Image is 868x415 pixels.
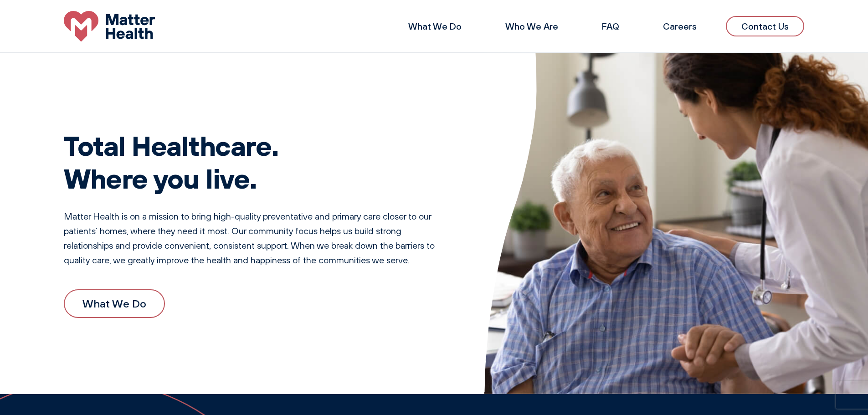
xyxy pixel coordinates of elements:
[64,129,448,195] h1: Total Healthcare. Where you live.
[64,209,448,267] p: Matter Health is on a mission to bring high-quality preventative and primary care closer to our p...
[64,289,165,318] a: What We Do
[726,16,804,36] a: Contact Us
[602,20,619,32] a: FAQ
[505,20,558,32] a: Who We Are
[408,20,462,32] a: What We Do
[663,20,697,32] a: Careers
